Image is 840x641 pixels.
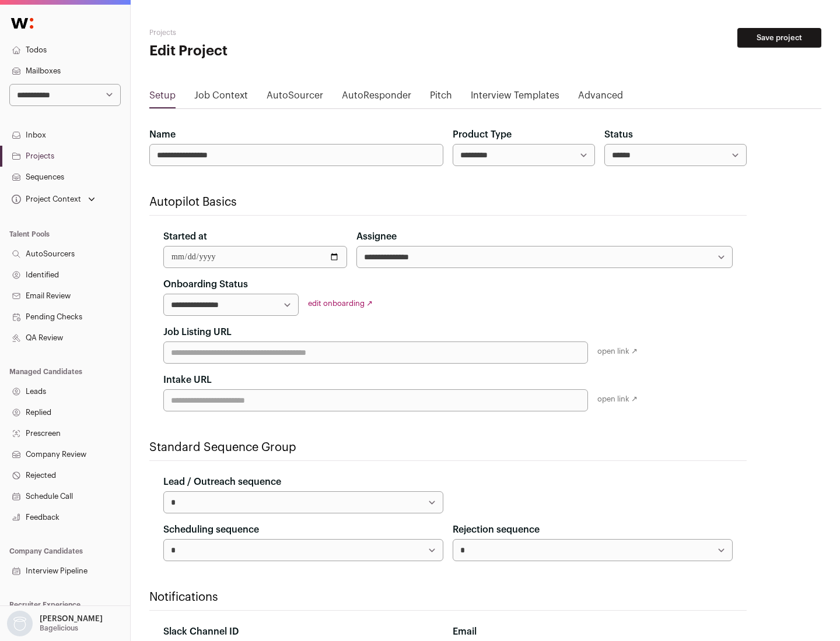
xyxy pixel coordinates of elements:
[149,128,176,142] label: Name
[9,195,81,204] div: Project Context
[163,277,248,291] label: Onboarding Status
[453,523,540,537] label: Rejection sequence
[149,89,176,107] a: Setup
[163,325,232,339] label: Job Listing URL
[149,42,373,61] h1: Edit Project
[342,89,411,107] a: AutoResponder
[7,611,33,636] img: nopic.png
[194,89,248,107] a: Job Context
[163,475,281,489] label: Lead / Outreach sequence
[578,89,623,107] a: Advanced
[267,89,323,107] a: AutoSourcer
[149,28,373,37] h2: Projects
[356,230,397,244] label: Assignee
[9,191,97,207] button: Open dropdown
[40,614,103,624] p: [PERSON_NAME]
[5,611,105,636] button: Open dropdown
[163,373,212,387] label: Intake URL
[163,523,259,537] label: Scheduling sequence
[430,89,452,107] a: Pitch
[604,128,633,142] label: Status
[149,589,747,605] h2: Notifications
[471,89,559,107] a: Interview Templates
[149,194,747,210] h2: Autopilot Basics
[453,128,512,142] label: Product Type
[308,300,373,307] a: edit onboarding ↗
[163,625,239,639] label: Slack Channel ID
[149,439,747,456] h2: Standard Sequence Group
[5,12,40,35] img: Wellfound
[163,230,207,244] label: Started at
[453,625,733,639] div: Email
[40,624,78,633] p: Bagelicious
[737,28,821,48] button: Save project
